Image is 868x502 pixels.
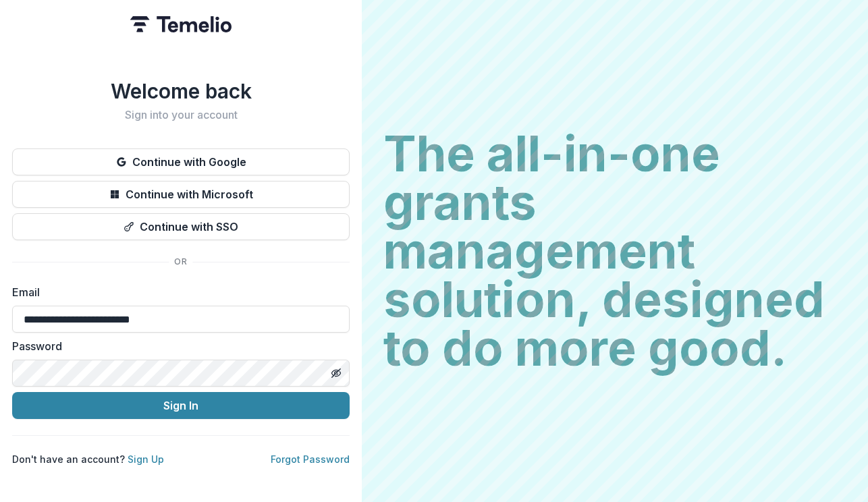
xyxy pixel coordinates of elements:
[12,392,350,419] button: Sign In
[325,362,347,384] button: Toggle password visibility
[12,79,350,103] h1: Welcome back
[130,16,232,32] img: Temelio
[12,148,350,175] button: Continue with Google
[12,181,350,208] button: Continue with Microsoft
[12,452,164,466] p: Don't have an account?
[12,213,350,240] button: Continue with SSO
[12,109,350,121] h2: Sign into your account
[128,453,164,465] a: Sign Up
[12,284,342,300] label: Email
[271,453,350,465] a: Forgot Password
[12,338,342,354] label: Password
